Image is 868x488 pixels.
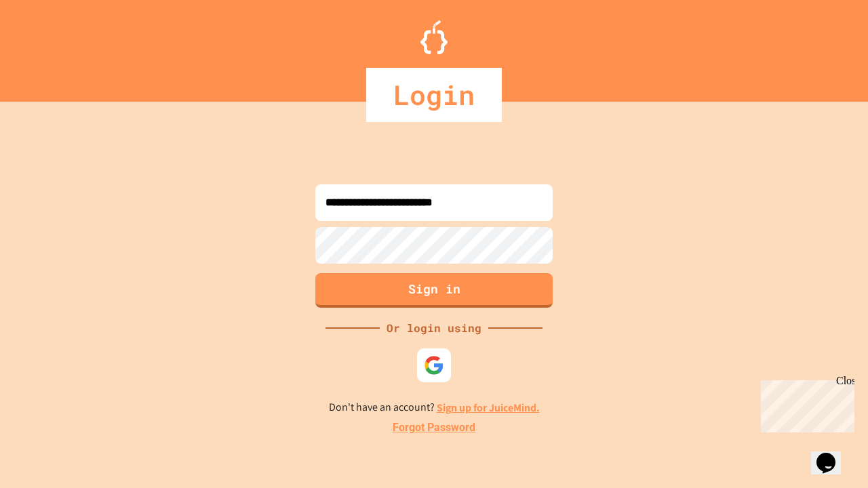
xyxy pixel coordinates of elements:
a: Sign up for JuiceMind. [437,401,540,415]
div: Or login using [380,320,488,336]
img: google-icon.svg [424,355,444,375]
p: Don't have an account? [329,399,540,416]
a: Forgot Password [393,420,475,436]
div: Chat with us now!Close [5,5,94,86]
div: Login [366,68,502,122]
iframe: chat widget [811,434,854,474]
iframe: chat widget [755,375,854,432]
img: Logo.svg [420,20,448,54]
button: Sign in [315,273,553,308]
